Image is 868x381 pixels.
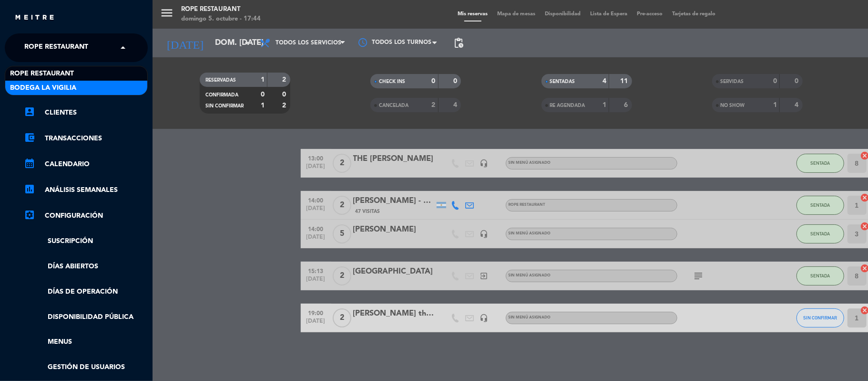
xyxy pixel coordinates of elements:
[24,261,148,272] a: Días abiertos
[24,337,148,348] a: Menus
[24,107,148,118] a: account_boxClientes
[24,184,148,196] a: assessmentANÁLISIS SEMANALES
[24,286,148,297] a: Días de Operación
[24,132,35,143] i: account_balance_wallet
[24,236,148,247] a: Suscripción
[24,133,148,144] a: account_balance_walletTransacciones
[24,183,35,195] i: assessment
[10,83,76,94] span: Bodega La Vigilia
[24,159,148,170] a: calendar_monthCalendario
[24,312,148,323] a: Disponibilidad pública
[14,14,55,21] img: MEITRE
[24,38,88,58] span: Rope restaurant
[24,209,35,221] i: settings_applications
[24,106,35,117] i: account_box
[24,362,148,373] a: Gestión de usuarios
[24,158,35,169] i: calendar_month
[24,210,148,222] a: Configuración
[10,68,74,79] span: Rope restaurant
